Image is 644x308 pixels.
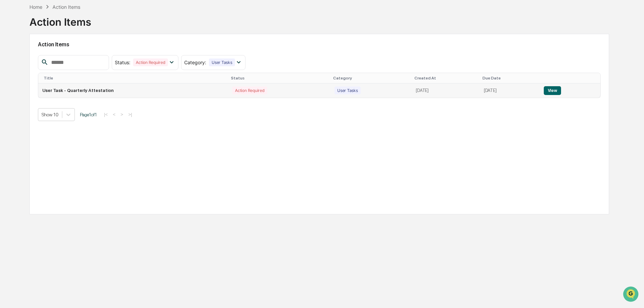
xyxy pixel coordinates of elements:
[115,60,130,65] span: Status :
[544,88,561,93] a: View
[7,14,123,25] p: How can we help?
[29,10,91,28] div: Action Items
[38,41,601,48] h2: Action Items
[231,76,328,80] div: Status
[4,95,45,108] a: 🔎Data Lookup
[184,60,206,65] span: Category :
[482,76,537,80] div: Due Date
[480,84,540,98] td: [DATE]
[44,76,226,80] div: Title
[333,76,409,80] div: Category
[126,112,134,117] button: >|
[111,112,117,117] button: <
[52,4,80,10] div: Action Items
[209,58,235,66] div: User Tasks
[46,82,87,95] a: 🗄️Attestations
[23,58,86,64] div: We're available if you need us!
[119,112,125,117] button: >
[133,58,168,66] div: Action Required
[622,286,641,304] iframe: Open customer support
[14,98,43,105] span: Data Lookup
[23,52,111,58] div: Start new chat
[56,85,84,92] span: Attestations
[49,86,55,91] div: 🗄️
[38,84,228,98] td: User Task - Quarterly Attestation
[115,54,123,62] button: Start new chat
[14,85,44,92] span: Preclearance
[67,115,82,120] span: Pylon
[18,31,112,38] input: Clear
[7,99,12,104] div: 🔎
[80,112,97,117] span: Page 1 of 1
[412,84,480,98] td: [DATE]
[4,82,46,95] a: 🖐️Preclearance
[414,76,477,80] div: Created At
[102,112,110,117] button: |<
[48,114,82,120] a: Powered byPylon
[7,52,19,64] img: 1746055101610-c473b297-6a78-478c-a979-82029cc54cd1
[544,86,561,95] button: View
[29,4,42,10] div: Home
[7,86,12,91] div: 🖐️
[335,87,361,94] div: User Tasks
[232,87,267,94] div: Action Required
